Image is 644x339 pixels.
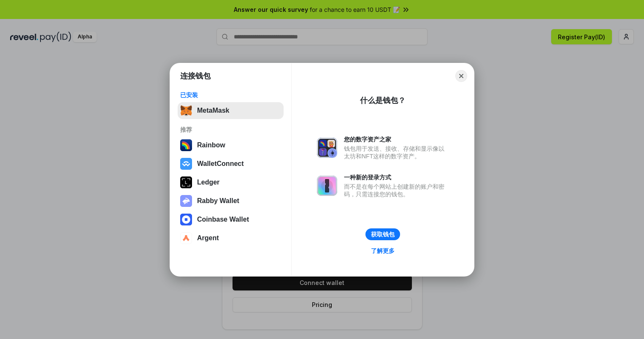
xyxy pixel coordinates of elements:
div: 什么是钱包？ [360,95,406,106]
div: 钱包用于发送、接收、存储和显示像以太坊和NFT这样的数字资产。 [344,145,449,160]
button: Rainbow [178,137,284,154]
div: 您的数字资产之家 [344,136,449,143]
img: svg+xml,%3Csvg%20width%3D%2228%22%20height%3D%2228%22%20viewBox%3D%220%200%2028%2028%22%20fill%3D... [180,158,192,170]
img: svg+xml,%3Csvg%20xmlns%3D%22http%3A%2F%2Fwww.w3.org%2F2000%2Fsvg%22%20fill%3D%22none%22%20viewBox... [317,138,337,158]
button: Coinbase Wallet [178,211,284,228]
button: Ledger [178,174,284,191]
div: WalletConnect [197,160,244,168]
div: Rabby Wallet [197,197,239,205]
div: 推荐 [180,126,281,133]
div: 已安装 [180,91,281,99]
div: Ledger [197,179,219,186]
img: svg+xml,%3Csvg%20xmlns%3D%22http%3A%2F%2Fwww.w3.org%2F2000%2Fsvg%22%20fill%3D%22none%22%20viewBox... [180,195,192,207]
button: 获取钱包 [365,228,400,240]
div: Argent [197,234,219,242]
div: MetaMask [197,107,229,114]
img: svg+xml,%3Csvg%20width%3D%22120%22%20height%3D%22120%22%20viewBox%3D%220%200%20120%20120%22%20fil... [180,139,192,151]
img: svg+xml,%3Csvg%20fill%3D%22none%22%20height%3D%2233%22%20viewBox%3D%220%200%2035%2033%22%20width%... [180,105,192,117]
div: 一种新的登录方式 [344,174,449,181]
div: Rainbow [197,141,225,149]
div: 了解更多 [371,247,395,255]
h1: 连接钱包 [180,71,211,81]
img: svg+xml,%3Csvg%20xmlns%3D%22http%3A%2F%2Fwww.w3.org%2F2000%2Fsvg%22%20fill%3D%22none%22%20viewBox... [317,176,337,196]
a: 了解更多 [366,245,400,256]
button: WalletConnect [178,155,284,172]
div: 获取钱包 [371,231,395,238]
img: svg+xml,%3Csvg%20width%3D%2228%22%20height%3D%2228%22%20viewBox%3D%220%200%2028%2028%22%20fill%3D... [180,232,192,244]
button: Close [455,70,467,82]
img: svg+xml,%3Csvg%20xmlns%3D%22http%3A%2F%2Fwww.w3.org%2F2000%2Fsvg%22%20width%3D%2228%22%20height%3... [180,176,192,188]
div: 而不是在每个网站上创建新的账户和密码，只需连接您的钱包。 [344,183,449,198]
img: svg+xml,%3Csvg%20width%3D%2228%22%20height%3D%2228%22%20viewBox%3D%220%200%2028%2028%22%20fill%3D... [180,214,192,225]
button: Rabby Wallet [178,193,284,209]
button: MetaMask [178,102,284,119]
button: Argent [178,230,284,247]
div: Coinbase Wallet [197,216,249,223]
